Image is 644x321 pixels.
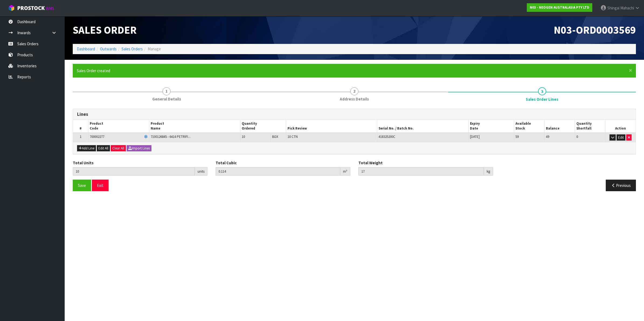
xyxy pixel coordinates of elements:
[617,134,625,141] button: Edit
[17,5,45,12] span: ProStock
[340,167,350,176] div: m³
[575,120,605,133] th: Quantity Shortfall
[530,5,589,10] strong: N03 - NEOGEN AUSTRALASIA PTY LTD
[73,180,91,191] button: Save
[358,167,484,176] input: Total Weight
[629,67,632,74] span: ×
[152,96,181,102] span: General Details
[100,46,117,51] a: Outwards
[576,134,578,139] span: 0
[77,46,95,51] a: Dashboard
[607,5,619,11] span: Shingai
[73,160,94,166] label: Total Units
[127,145,151,152] button: Import Lines
[195,167,207,176] div: units
[340,96,369,102] span: Address Details
[77,145,96,152] button: Add Line
[149,120,240,133] th: Product Name
[377,120,469,133] th: Serial No. / Batch No.
[77,112,632,117] h3: Lines
[272,134,278,139] span: BOX
[90,134,104,139] span: 700002277
[216,167,340,176] input: Total Cubic
[514,120,545,133] th: Available Stock
[288,134,298,139] span: 10 CTN
[468,120,514,133] th: Expiry Date
[144,135,148,139] i: Frozen Goods
[554,23,636,37] span: N03-ORD0003569
[88,120,149,133] th: Product Code
[97,145,110,152] button: Edit All
[73,120,88,133] th: #
[92,180,109,191] button: Exit
[605,120,636,133] th: Action
[162,87,171,95] span: 1
[544,120,575,133] th: Balance
[606,180,636,191] button: Previous
[73,23,137,37] span: Sales Order
[526,96,558,102] span: Sales Order Lines
[77,68,110,73] span: Sales Order created
[546,134,549,139] span: 49
[620,5,634,11] span: Mahachi
[111,145,126,152] button: Clear All
[470,134,480,139] span: [DATE]
[148,46,161,51] span: Manage
[73,105,636,196] span: Sales Order Lines
[8,5,15,11] img: cube-alt.png
[78,183,86,188] span: Save
[151,134,191,139] span: 7100126845 - 6414 PETRIFI...
[358,160,383,166] label: Total Weight
[240,120,286,133] th: Quantity Ordered
[216,160,237,166] label: Total Cubic
[80,134,81,139] span: 1
[350,87,358,95] span: 2
[484,167,493,176] div: kg
[538,87,546,95] span: 3
[379,134,395,139] span: 418325200C
[242,134,245,139] span: 10
[73,167,195,176] input: Total Units
[515,134,519,139] span: 59
[286,120,377,133] th: Pick Review
[46,6,54,11] small: WMS
[122,46,143,51] a: Sales Orders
